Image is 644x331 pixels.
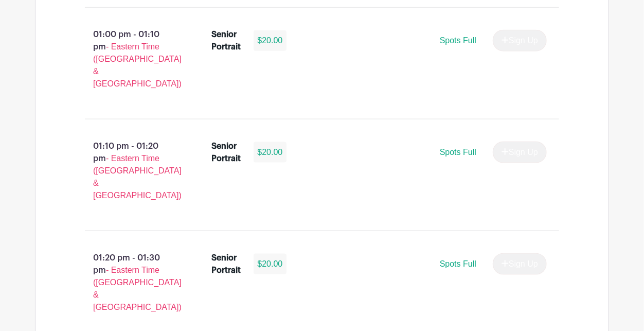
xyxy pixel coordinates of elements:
[212,252,241,276] div: Senior Portrait
[254,142,287,163] div: $20.00
[68,248,195,318] p: 01:20 pm - 01:30 pm
[93,154,182,200] span: - Eastern Time ([GEOGRAPHIC_DATA] & [GEOGRAPHIC_DATA])
[254,30,287,51] div: $20.00
[440,36,476,45] span: Spots Full
[440,259,476,268] span: Spots Full
[440,148,476,156] span: Spots Full
[254,254,287,274] div: $20.00
[93,42,182,88] span: - Eastern Time ([GEOGRAPHIC_DATA] & [GEOGRAPHIC_DATA])
[68,24,195,94] p: 01:00 pm - 01:10 pm
[68,136,195,206] p: 01:10 pm - 01:20 pm
[212,140,241,165] div: Senior Portrait
[93,266,182,311] span: - Eastern Time ([GEOGRAPHIC_DATA] & [GEOGRAPHIC_DATA])
[212,28,241,53] div: Senior Portrait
